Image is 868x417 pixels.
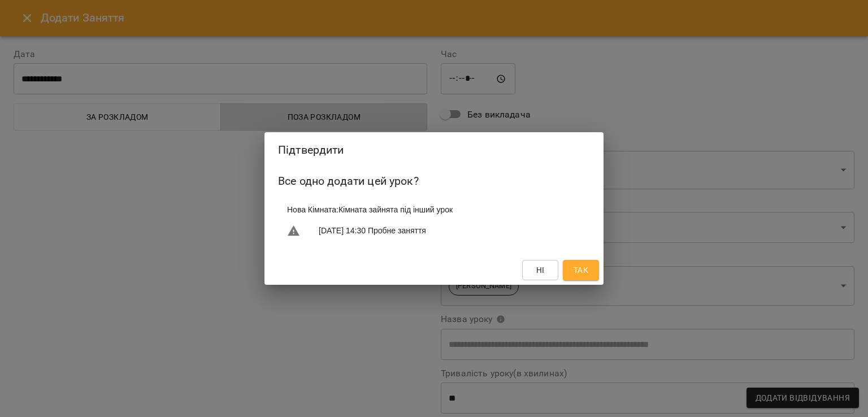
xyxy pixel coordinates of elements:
[563,260,599,280] button: Так
[536,263,545,277] span: Ні
[278,172,590,190] h6: Все одно додати цей урок?
[278,220,590,242] li: [DATE] 14:30 Пробне заняття
[278,199,590,220] li: Нова Кімната : Кімната зайнята під інший урок
[574,263,588,277] span: Так
[278,141,590,159] h2: Підтвердити
[522,260,558,280] button: Ні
